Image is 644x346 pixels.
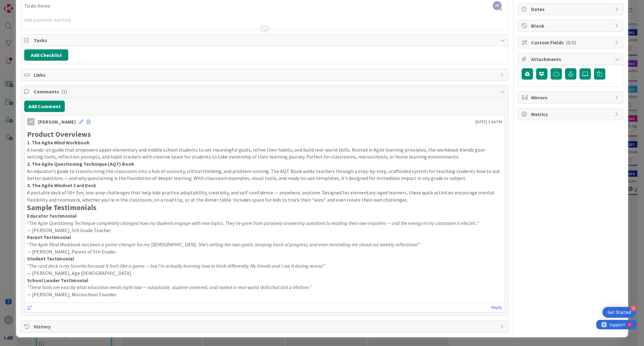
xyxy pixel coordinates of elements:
p: — [PERSON_NAME], Microschool Founder [27,291,502,298]
em: "The Agile Questioning Technique completely changed how my students engage with new topics. They’... [27,220,479,226]
span: [DATE] 3:44 PM [475,119,502,125]
span: Links [34,71,497,79]
span: Dates [531,5,612,13]
button: Add Comment [24,101,65,112]
p: — [PERSON_NAME], Parent of 5th Grader [27,248,502,255]
button: Add Checklist [24,49,68,61]
span: Block [531,22,612,30]
p: — [PERSON_NAME], 5th Grade Teacher [27,227,502,234]
span: History [34,323,497,330]
em: "These tools are exactly what education needs right now — adaptable, student-centered, and rooted... [27,284,312,290]
strong: Sample Testimonials [27,203,97,212]
p: A portable deck of 50+ fun, low-prep challenges that help kids practice adaptability, creativity,... [27,189,502,203]
em: "The Agile Mind Workbook has been a game-changer for my [DEMOGRAPHIC_DATA]. She’s setting her own... [27,241,420,248]
p: To do items: [24,2,505,9]
span: JC [493,1,502,10]
div: Get Started [608,309,631,315]
span: ( 1 ) [61,88,67,95]
div: Open Get Started checklist, remaining modules: 4 [602,307,636,318]
strong: 1. The Agile Mind Workbook [27,139,90,146]
span: Metrics [531,110,612,118]
span: Support [13,1,29,8]
strong: Parent Testimonial [27,234,71,240]
span: Mirrors [531,94,612,101]
span: ( 0/0 ) [566,39,576,46]
em: "The card deck is my favorite because it feels like a game — but I’m actually learning how to thi... [27,263,326,269]
strong: 2. The Agile Questioning Technique (AQT) Book [27,161,134,167]
div: JC [27,118,35,126]
div: [PERSON_NAME] [38,118,76,126]
div: 4 [630,305,636,311]
span: Custom Fields [531,39,612,46]
a: Reply [491,304,502,311]
strong: School Leader Testimonial [27,277,88,283]
strong: Educator Testimonial [27,213,77,219]
span: Attachments [531,55,612,63]
span: Tasks [34,36,497,44]
strong: 3. The Agile Mindset Card Deck [27,182,96,188]
strong: Product Overviews [27,129,91,139]
strong: Student Testimonial [27,255,74,262]
div: 4 [33,3,34,8]
p: A hands-on guide that empowers upper elementary and middle school students to set meaningful goal... [27,146,502,160]
span: Comments [34,88,497,95]
p: An educator’s guide to transforming the classroom into a hub of curiosity, critical thinking, and... [27,168,502,182]
p: — [PERSON_NAME], Age [DEMOGRAPHIC_DATA] [27,270,502,277]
